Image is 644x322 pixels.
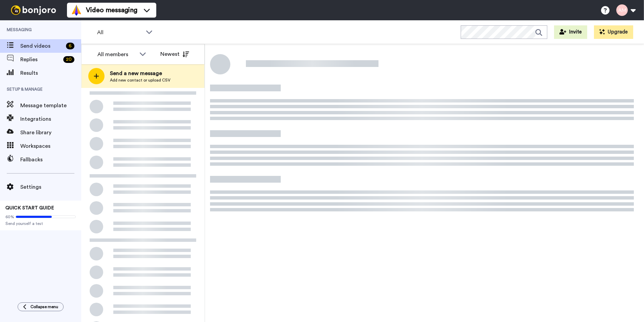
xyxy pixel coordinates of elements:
span: Send yourself a test [5,221,76,226]
button: Upgrade [594,25,633,39]
span: Video messaging [86,5,137,15]
div: 6 [66,43,74,49]
button: Collapse menu [18,302,64,311]
button: Newest [155,47,194,61]
img: bj-logo-header-white.svg [8,5,59,15]
span: Send videos [20,42,63,50]
div: 20 [63,56,74,63]
span: Add new contact or upload CSV [110,77,170,83]
span: QUICK START GUIDE [5,206,54,210]
span: Collapse menu [30,304,58,309]
span: 60% [5,214,14,220]
img: vm-color.svg [71,5,82,16]
span: All [97,28,142,37]
span: Fallbacks [20,156,81,164]
span: Send a new message [110,69,170,77]
span: Message template [20,101,81,110]
span: Integrations [20,115,81,123]
span: Replies [20,55,61,64]
span: Share library [20,129,81,137]
span: Results [20,69,81,77]
span: Workspaces [20,142,81,150]
div: All members [97,50,136,59]
span: Settings [20,183,81,191]
button: Invite [554,25,587,39]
